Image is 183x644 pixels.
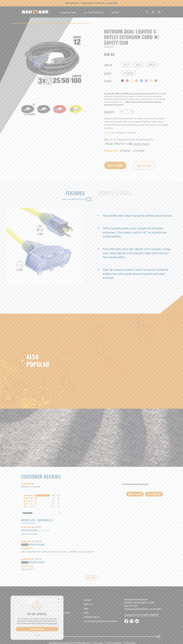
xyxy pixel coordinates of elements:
[104,71,117,75] legend: Gauge
[37,517,53,523] span: Questions ( )
[21,511,61,516] select: Sort dropdown
[103,226,174,238] li: SJTW cord jacket provides water-resistance for all-weather performance. | Cord jacket is rated to...
[133,162,155,170] button: Add to cart
[111,11,119,14] span: Apparel
[43,598,84,602] a: Shop Extension Cords
[29,543,45,546] span: [PERSON_NAME]
[84,109,86,112] a: Next
[104,29,169,45] h1: Outdoor Dual Lighted 3-Outlet Extension Cord w/ Safety CGM
[98,190,177,196] h2: Details & Specs
[16,612,58,616] h2: We use cookies
[24,500,35,502] div: 3% (1) reviews with 3 star rating
[103,246,174,259] li: Green CGM safety status light indicates cord is grounded. | Orange power status indicator in the ...
[43,606,84,611] a: Shipping & Returns
[57,494,60,497] div: (31)
[104,46,114,48] span: SC12025TBK
[104,101,161,106] strong: Note: emoji symbols do not print correctly, please do not use them.
[21,540,35,543] span: 5 star review
[21,547,162,550] b: The BEST!!
[21,565,162,568] b: Bad yes
[43,602,84,606] a: Shop Other Products
[104,131,112,134] a: Shipping
[21,558,35,560] span: 5 star review
[21,529,37,532] span: [PERSON_NAME]
[21,485,40,488] a: Based on 35 reviews
[29,561,45,564] span: [PERSON_NAME]
[68,102,83,117] img: neon yellow
[84,598,124,602] a: Contact
[104,162,126,169] button: Buy it now
[16,618,58,625] p: This website uses cookies to give you the most awesome browsing experience and provide you with r...
[21,550,162,553] p: Been using BADASS cords for several years now…..ALWAYS a quality product!!
[104,93,155,95] strong: Custom print orders are FINAL SALE and cannot be returned.
[146,62,158,67] label: 100 FT
[52,497,57,499] div: 6%
[107,6,123,17] summary: Apparel
[57,497,59,499] div: (2)
[121,62,132,67] label: 25 FT
[35,526,41,528] span: [DATE]
[38,529,51,532] img: Verified by Shop
[104,150,119,152] span: 4.80 stars
[104,63,117,66] legend: Length
[12,22,30,24] a: Bad Ass Extension Cords
[32,518,35,522] span: 35
[104,110,117,113] label: Quantity
[24,494,35,497] div: 89% (31) reviews with 5 star rating
[122,482,158,486] input: Type in keyword and press enter...
[52,500,57,502] div: 3%
[60,11,76,14] span: Extension Cords
[124,613,165,617] a: Customer Service [PHONE_NUMBER]
[122,101,125,103] button: here
[48,622,57,625] a: Learn more
[21,568,162,571] p: Yup bad 🤙
[85,575,98,580] a: Read More...
[57,503,59,505] div: (1)
[36,102,51,117] img: black
[52,494,57,497] div: 89%
[21,526,35,528] span: 5 star review
[35,558,41,560] span: [DATE]
[84,615,124,619] a: Affiliate Program
[52,102,67,117] img: red
[104,131,169,134] div: is calculated at checkout.
[104,92,166,106] div: Please double check your custom print for accuracy. If there is a typo, you will need to delete t...
[84,606,124,611] a: Blog
[21,473,162,480] h2: Customer Reviews
[57,500,59,502] div: (1)
[34,634,40,636] button: Decline
[46,22,47,24] span: ›
[80,6,107,17] summary: All Other Products
[133,149,144,152] span: 2 questions
[104,79,117,82] legend: Color
[84,611,124,615] a: FAQs
[43,611,84,615] a: Customized Extension Cords
[84,11,103,14] span: All Other Products
[84,602,124,606] a: About Us
[47,22,91,24] span: Outdoor Dual Lighted 3-Outlet Extension Cord w/ Safety CGM
[56,6,80,17] summary: Extension Cords
[22,10,48,14] img: Bad Ass Extension Cords
[35,540,41,543] span: [DATE]
[26,353,57,368] h2: Also Popular
[32,22,46,24] a: Return to Collection
[21,517,35,523] span: Reviews ( )
[31,22,31,24] span: ›
[124,598,165,611] p: Bad Ass Extension Cords [STREET_ADDRESS][US_STATE] Suite #911001 Commerce, [GEOGRAPHIC_DATA] 90091
[120,149,131,152] span: 35 reviews
[133,62,144,67] label: 50 FT
[24,497,35,499] div: 6% (2) reviews with 4 star rating
[145,10,149,14] summary: Search
[84,619,124,623] a: Do not sell my personal information
[52,503,57,505] div: 3%
[12,21,91,25] nav: breadcrumbs
[126,492,144,497] a: Write A Review
[145,492,163,497] a: Ask a question
[21,482,162,485] div: Average rating is 4.80 stars
[6,190,85,196] h2: Features
[103,267,174,280] li: Triple Tap connector provides 3 outlets on one end. | Reinforced, molded strain reliefs provide i...
[51,518,52,522] span: 2
[16,627,58,631] button: Accept all & close
[104,52,115,57] span: $50.95
[21,533,162,535] p: Well constructed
